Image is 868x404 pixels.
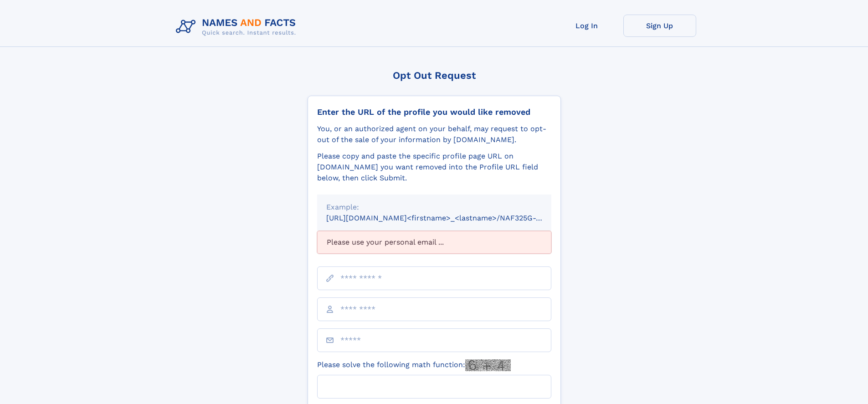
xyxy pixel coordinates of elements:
div: Please copy and paste the specific profile page URL on [DOMAIN_NAME] you want removed into the Pr... [317,151,551,184]
small: [URL][DOMAIN_NAME]<firstname>_<lastname>/NAF325G-xxxxxxxx [326,214,569,222]
div: Please use your personal email ... [317,231,551,254]
div: Opt Out Request [308,70,561,81]
a: Sign Up [623,15,696,37]
div: Enter the URL of the profile you would like removed [317,107,551,117]
div: You, or an authorized agent on your behalf, may request to opt-out of the sale of your informatio... [317,123,551,145]
label: Please solve the following math function: [317,359,511,371]
a: Log In [550,15,623,37]
div: Example: [326,202,542,213]
img: Logo Names and Facts [172,15,303,39]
